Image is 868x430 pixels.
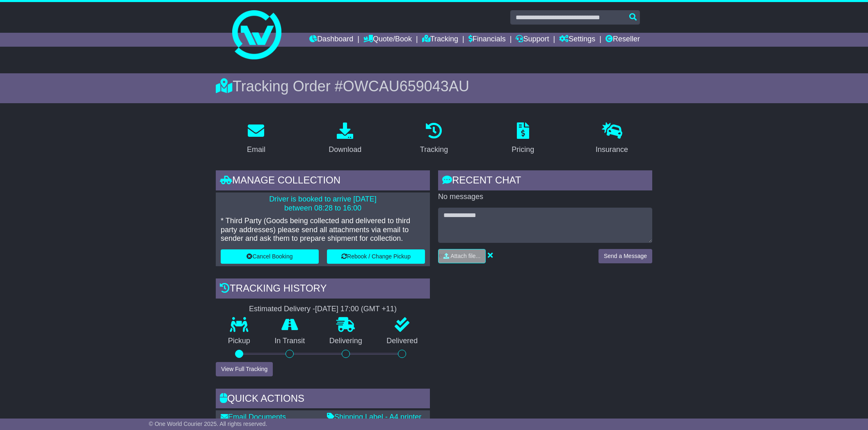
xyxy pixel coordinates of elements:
a: Financials [468,33,506,47]
a: Reseller [605,33,640,47]
a: Dashboard [309,33,353,47]
div: Tracking [420,144,448,155]
a: Email [242,120,271,158]
p: No messages [438,192,652,201]
button: View Full Tracking [216,362,273,376]
p: Driver is booked to arrive [DATE] between 08:28 to 16:00 [221,195,425,213]
div: [DATE] 17:00 (GMT +11) [315,305,397,314]
div: Tracking Order # [216,77,652,95]
div: Pricing [512,144,534,155]
div: RECENT CHAT [438,170,652,192]
button: Send a Message [598,249,652,263]
div: Estimated Delivery - [216,305,430,314]
div: Insurance [596,144,628,155]
a: Support [516,33,549,47]
span: OWCAU659043AU [343,78,469,95]
button: Cancel Booking [221,249,319,264]
p: * Third Party (Goods being collected and delivered to third party addresses) please send all atta... [221,217,425,243]
a: Pricing [506,120,539,158]
p: In Transit [263,337,318,346]
a: Download [323,120,367,158]
a: Tracking [422,33,458,47]
div: Tracking history [216,278,430,301]
a: Email Documents [221,413,286,421]
p: Delivered [375,337,430,346]
span: © One World Courier 2025. All rights reserved. [149,421,267,427]
div: Manage collection [216,170,430,192]
button: Rebook / Change Pickup [327,249,425,264]
div: Download [329,144,361,155]
a: Tracking [415,120,453,158]
a: Quote/Book [363,33,412,47]
a: Shipping Label - A4 printer [327,413,421,421]
a: Insurance [590,120,633,158]
div: Email [247,144,265,155]
div: Quick Actions [216,389,430,411]
a: Settings [559,33,595,47]
p: Pickup [216,337,263,346]
p: Delivering [317,337,375,346]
